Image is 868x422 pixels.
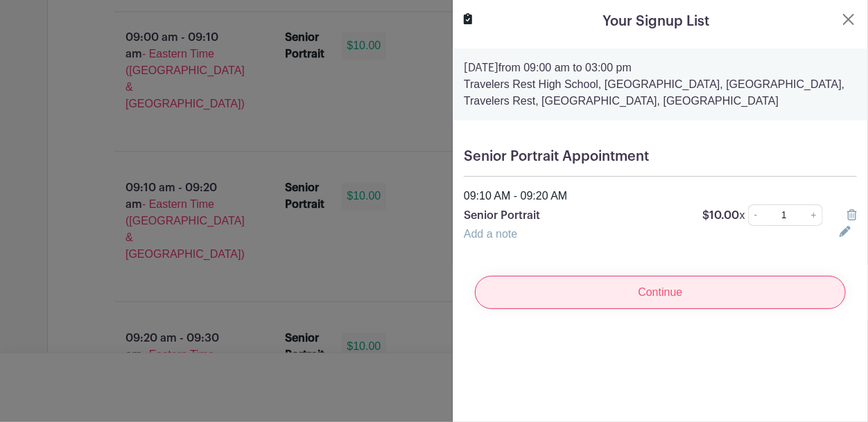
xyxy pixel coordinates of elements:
[464,76,857,109] p: Travelers Rest High School, [GEOGRAPHIC_DATA], [GEOGRAPHIC_DATA], Travelers Rest, [GEOGRAPHIC_DAT...
[740,209,745,221] span: x
[455,188,865,204] div: 09:10 AM - 09:20 AM
[464,62,498,73] strong: [DATE]
[748,204,763,226] a: -
[475,276,846,309] input: Continue
[806,204,823,226] a: +
[464,60,857,76] p: from 09:00 am to 03:00 pm
[703,207,745,224] p: $10.00
[464,228,517,240] a: Add a note
[464,148,857,165] h5: Senior Portrait Appointment
[840,11,857,28] button: Close
[603,11,710,32] h5: Your Signup List
[464,207,686,224] p: Senior Portrait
